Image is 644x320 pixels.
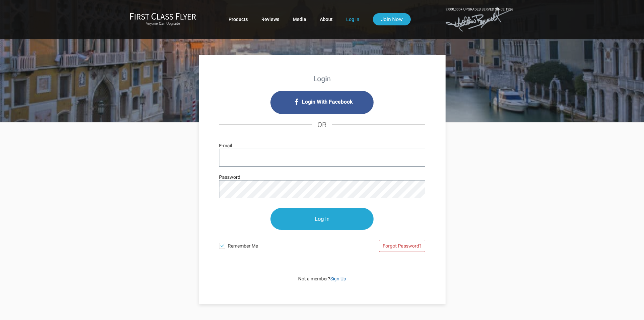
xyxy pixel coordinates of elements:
a: Reviews [261,13,279,25]
a: Media [293,13,306,25]
strong: Login [313,75,331,83]
label: E-mail [219,142,232,149]
span: Not a member? [298,276,346,281]
a: Products [229,13,248,25]
span: Login With Facebook [302,97,353,107]
a: Sign Up [330,276,346,281]
img: First Class Flyer [130,13,196,20]
h4: OR [219,114,425,135]
small: Anyone Can Upgrade [130,21,196,26]
input: Log In [270,208,374,230]
i: Login with Facebook [270,91,374,114]
a: About [320,13,333,25]
a: Forgot Password? [379,240,425,252]
span: Remember Me [228,239,322,250]
a: First Class FlyerAnyone Can Upgrade [130,13,196,26]
a: Log In [346,13,359,25]
a: Join Now [373,13,411,25]
label: Password [219,173,240,181]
